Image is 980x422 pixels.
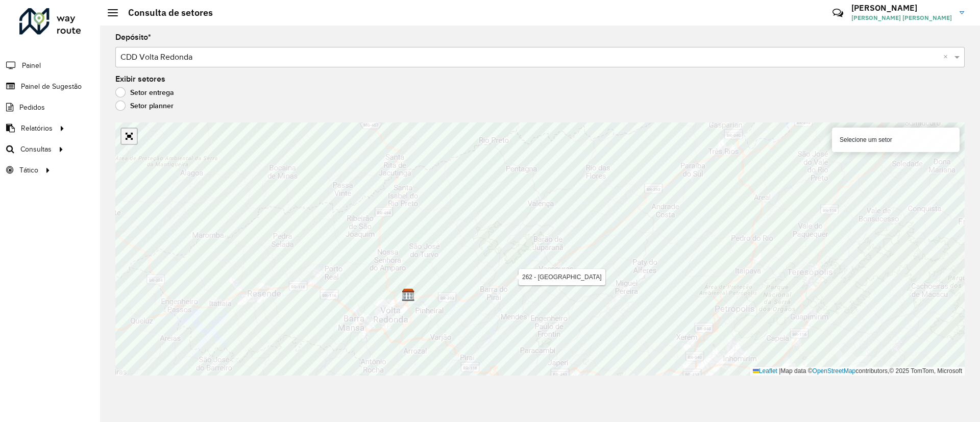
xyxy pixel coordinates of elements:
[851,3,952,13] h3: [PERSON_NAME]
[21,123,53,134] span: Relatórios
[753,367,777,375] a: Leaflet
[115,31,151,43] label: Depósito
[750,367,965,376] div: Map data © contributors,© 2025 TomTom, Microsoft
[115,87,174,97] label: Setor entrega
[19,102,45,113] span: Pedidos
[115,73,165,85] label: Exibir setores
[118,7,213,18] h2: Consulta de setores
[851,13,952,22] span: [PERSON_NAME] [PERSON_NAME]
[943,51,952,63] span: Clear all
[832,128,960,152] div: Selecione um setor
[22,60,41,71] span: Painel
[779,367,780,375] span: |
[19,165,38,176] span: Tático
[21,81,82,92] span: Painel de Sugestão
[20,144,52,155] span: Consultas
[115,101,174,111] label: Setor planner
[827,2,849,24] a: Contato Rápido
[121,129,137,144] a: Abrir mapa em tela cheia
[813,367,856,375] a: OpenStreetMap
